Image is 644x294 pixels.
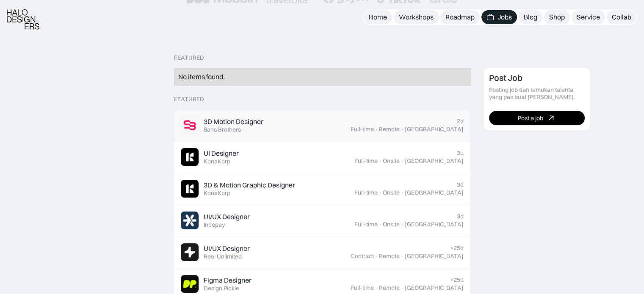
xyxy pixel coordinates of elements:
[379,284,400,291] div: Remote
[369,13,387,22] div: Home
[577,13,600,22] div: Service
[607,10,636,24] a: Collab
[401,126,404,133] div: ·
[457,213,464,220] div: 3d
[181,116,199,134] img: Job Image
[204,126,241,133] div: Sans Brothers
[181,148,199,166] img: Job Image
[405,189,464,196] div: [GEOGRAPHIC_DATA]
[450,276,464,283] div: >25d
[383,221,400,228] div: Onsite
[383,189,400,196] div: Onsite
[544,10,570,24] a: Shop
[383,157,400,165] div: Onsite
[450,245,464,252] div: >25d
[401,221,404,228] div: ·
[518,115,543,122] div: Post a job
[204,158,230,165] div: KonaKorp
[394,10,439,24] a: Workshops
[354,221,378,228] div: Full-time
[498,13,512,22] div: Jobs
[549,13,565,22] div: Shop
[612,13,631,22] div: Collab
[401,284,404,291] div: ·
[204,190,230,197] div: KonaKorp
[405,126,464,133] div: [GEOGRAPHIC_DATA]
[174,236,470,268] a: Job ImageUI/UX DesignerReel Unlimited>25dContract·Remote·[GEOGRAPHIC_DATA]
[405,157,464,165] div: [GEOGRAPHIC_DATA]
[379,253,400,260] div: Remote
[405,221,464,228] div: [GEOGRAPHIC_DATA]
[481,10,517,24] a: Jobs
[489,111,585,125] a: Post a job
[204,181,295,190] div: 3D & Motion Graphic Designer
[379,221,382,228] div: ·
[401,157,404,165] div: ·
[489,86,585,101] div: Posting job dan temukan talenta yang pas buat [PERSON_NAME].
[524,13,537,22] div: Blog
[174,173,470,205] a: Job Image3D & Motion Graphic DesignerKonaKorp3dFull-time·Onsite·[GEOGRAPHIC_DATA]
[457,118,464,125] div: 2d
[204,285,239,292] div: Design Pickle
[440,10,480,24] a: Roadmap
[364,10,392,24] a: Home
[354,189,378,196] div: Full-time
[204,117,263,126] div: 3D Motion Designer
[178,72,466,81] div: No items found.
[174,96,204,103] div: Featured
[379,189,382,196] div: ·
[457,149,464,157] div: 3d
[401,253,404,260] div: ·
[405,253,464,260] div: [GEOGRAPHIC_DATA]
[181,275,199,293] img: Job Image
[204,221,225,228] div: Indepay
[572,10,605,24] a: Service
[174,205,470,236] a: Job ImageUI/UX DesignerIndepay3dFull-time·Onsite·[GEOGRAPHIC_DATA]
[204,253,242,260] div: Reel Unlimited
[375,284,378,291] div: ·
[519,10,542,24] a: Blog
[351,126,374,133] div: Full-time
[204,149,239,158] div: UI Designer
[174,110,470,141] a: Job Image3D Motion DesignerSans Brothers2dFull-time·Remote·[GEOGRAPHIC_DATA]
[354,157,378,165] div: Full-time
[351,284,374,291] div: Full-time
[401,189,404,196] div: ·
[204,212,250,221] div: UI/UX Designer
[204,276,252,285] div: Figma Designer
[174,54,204,61] div: Featured
[351,253,374,260] div: Contract
[181,212,199,229] img: Job Image
[181,180,199,198] img: Job Image
[379,126,400,133] div: Remote
[489,73,522,83] div: Post Job
[204,244,250,253] div: UI/UX Designer
[445,13,475,22] div: Roadmap
[375,126,378,133] div: ·
[405,284,464,291] div: [GEOGRAPHIC_DATA]
[379,157,382,165] div: ·
[457,181,464,188] div: 3d
[181,243,199,261] img: Job Image
[399,13,434,22] div: Workshops
[174,141,470,173] a: Job ImageUI DesignerKonaKorp3dFull-time·Onsite·[GEOGRAPHIC_DATA]
[375,253,378,260] div: ·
